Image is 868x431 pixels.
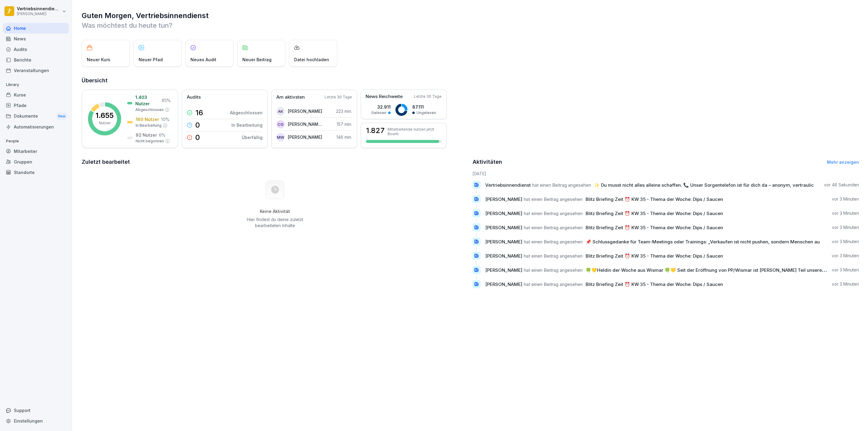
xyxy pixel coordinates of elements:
[3,55,69,65] a: Berichte
[195,122,200,129] p: 0
[135,107,164,113] p: Abgeschlossen
[136,138,164,144] p: Nicht begonnen
[244,217,305,229] p: Hier findest du deine zuletzt bearbeiteten Inhalte
[832,196,859,202] p: vor 3 Minuten
[3,90,69,100] a: Kurse
[832,253,859,259] p: vor 3 Minuten
[3,157,69,167] a: Gruppen
[276,94,305,101] p: Am aktivsten
[485,253,522,259] span: [PERSON_NAME]
[276,107,285,116] div: AK
[135,94,160,107] p: 1.403 Nutzer
[136,116,159,122] p: 160 Nutzer
[586,225,723,230] span: Blitz Briefing Zeit ⏰ KW 35 - Thema der Woche: Dips / Saucen
[288,108,322,114] p: [PERSON_NAME]
[276,120,285,128] div: CG
[586,267,829,273] span: 🍀💛Heldin der Woche aus Wismar 🍀💛 Seit der Eröffnung von PP/Wismar ist [PERSON_NAME] Teil unseres T
[832,267,859,273] p: vor 3 Minuten
[3,111,69,122] a: DokumenteNew
[485,225,522,230] span: [PERSON_NAME]
[412,104,436,110] p: 87.111
[485,196,522,202] span: [PERSON_NAME]
[485,239,522,245] span: [PERSON_NAME]
[3,146,69,157] a: Mitarbeiter
[288,121,322,127] p: [PERSON_NAME] [PERSON_NAME]
[824,182,859,188] p: vor 46 Sekunden
[336,108,352,114] p: 223 min.
[524,239,583,245] span: hat einen Beitrag angesehen
[473,158,502,166] h2: Aktivitäten
[524,253,583,259] span: hat einen Beitrag angesehen
[586,239,820,245] span: 📌 Schlussgedanke für Team-Meetings oder Trainings: „Verkaufen ist nicht pushen, sondern Menschen au
[3,33,69,44] a: News
[586,281,723,287] span: Blitz Briefing Zeit ⏰ KW 35 - Thema der Woche: Dips / Saucen
[3,111,69,122] div: Dokumente
[524,281,583,287] span: hat einen Beitrag angesehen
[3,136,69,146] p: People
[524,211,583,216] span: hat einen Beitrag angesehen
[366,127,385,134] h3: 1.827
[139,56,163,63] p: Neuer Pfad
[832,281,859,287] p: vor 3 Minuten
[294,56,329,63] p: Datei hochladen
[485,267,522,273] span: [PERSON_NAME]
[82,76,859,85] h2: Übersicht
[366,93,403,100] p: News Reichweite
[325,94,352,100] p: Letzte 30 Tage
[371,104,391,110] p: 32.911
[485,182,531,188] span: Vertriebsinnendienst
[82,11,859,21] h1: Guten Morgen, Vertriebsinnendienst
[195,134,200,141] p: 0
[82,21,859,30] p: Was möchtest du heute tun?
[96,112,114,119] p: 1.655
[231,122,263,128] p: In Bearbeitung
[17,12,61,16] p: [PERSON_NAME]
[3,44,69,55] a: Audits
[87,56,110,63] p: Neuer Kurs
[136,123,162,128] p: In Bearbeitung
[371,110,386,116] p: Gelesen
[3,167,69,178] a: Standorte
[586,253,723,259] span: Blitz Briefing Zeit ⏰ KW 35 - Thema der Woche: Dips / Saucen
[832,224,859,230] p: vor 3 Minuten
[3,100,69,111] a: Pfade
[136,132,157,138] p: 92 Nutzer
[276,133,285,141] div: MW
[230,109,263,116] p: Abgeschlossen
[242,56,272,63] p: Neuer Beitrag
[586,196,723,202] span: Blitz Briefing Zeit ⏰ KW 35 - Thema der Woche: Dips / Saucen
[336,134,352,140] p: 146 min.
[3,122,69,132] a: Automatisierungen
[3,405,69,416] div: Support
[473,170,859,177] h6: [DATE]
[162,97,171,103] p: 85 %
[288,134,322,140] p: [PERSON_NAME]
[594,182,814,188] span: ✨ Du musst nicht alles alleine schaffen. 📞 Unser Sorgentelefon ist für dich da – anonym, vertraulic
[3,65,69,76] a: Veranstaltungen
[3,23,69,33] a: Home
[3,416,69,426] a: Einstellungen
[190,56,216,63] p: Neues Audit
[161,116,169,122] p: 10 %
[524,225,583,230] span: hat einen Beitrag angesehen
[82,158,468,166] h2: Zuletzt bearbeitet
[586,211,723,216] span: Blitz Briefing Zeit ⏰ KW 35 - Thema der Woche: Dips / Saucen
[832,239,859,245] p: vor 3 Minuten
[159,132,165,138] p: 6 %
[532,182,591,188] span: hat einen Beitrag angesehen
[524,267,583,273] span: hat einen Beitrag angesehen
[832,210,859,216] p: vor 3 Minuten
[242,134,263,141] p: Überfällig
[57,113,67,120] div: New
